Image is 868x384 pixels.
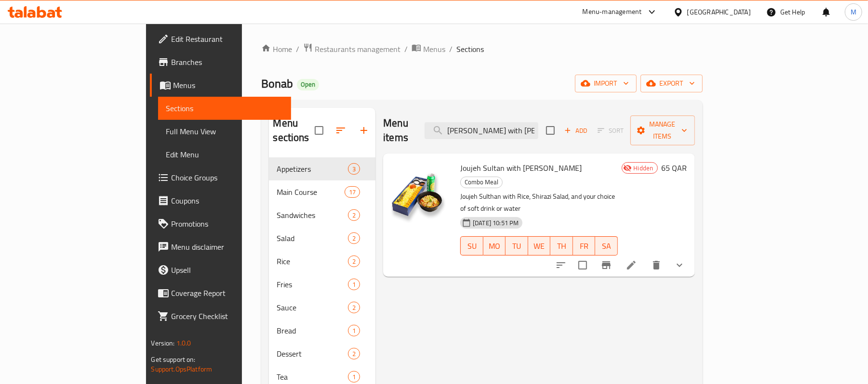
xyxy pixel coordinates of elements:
[630,115,695,145] button: Manage items
[583,6,642,18] div: Menu-management
[269,227,375,250] div: Salad2
[352,119,375,142] button: Add section
[348,209,360,221] div: items
[668,254,691,277] button: show more
[591,123,630,138] span: Select section first
[561,123,591,138] button: Add
[171,195,283,206] span: Coupons
[150,27,291,51] a: Edit Restaurant
[645,254,668,277] button: delete
[532,239,547,253] span: WE
[150,166,291,189] a: Choice Groups
[173,79,283,91] span: Menus
[150,305,291,328] a: Grocery Checklist
[261,43,702,55] nav: breadcrumb
[277,325,348,336] span: Bread
[550,236,573,256] button: TH
[171,218,283,230] span: Promotions
[383,116,413,145] h2: Menu items
[158,143,291,166] a: Edit Menu
[345,188,360,197] span: 17
[528,236,551,256] button: WE
[277,163,348,175] span: Appetizers
[630,164,657,173] span: Hidden
[460,191,617,215] p: Joujeh Sulthan with Rice, Shirazi Salad, and your choice of soft drink or water
[150,235,291,258] a: Menu disclaimer
[583,77,629,90] span: import
[277,348,348,359] span: Dessert
[469,218,522,228] span: [DATE] 10:51 PM
[425,122,538,139] input: search
[561,123,591,138] span: Add item
[171,287,283,299] span: Coverage Report
[315,43,401,55] span: Restaurants management
[348,256,360,267] div: items
[554,239,569,253] span: TH
[348,163,360,175] div: items
[549,254,573,277] button: sort-choices
[150,258,291,282] a: Upsell
[563,125,589,136] span: Add
[487,239,502,253] span: MO
[674,259,685,271] svg: Show Choices
[269,342,375,365] div: Dessert2
[150,282,291,305] a: Coverage Report
[391,161,453,223] img: Joujeh Sultan with Rice Combo Meal
[423,43,445,55] span: Menus
[348,165,360,174] span: 3
[296,43,299,55] li: /
[641,75,703,92] button: export
[449,43,453,55] li: /
[297,80,319,89] span: Open
[348,349,360,358] span: 2
[506,236,528,256] button: TU
[348,325,360,336] div: items
[348,280,360,289] span: 1
[348,257,360,266] span: 2
[662,161,687,175] h6: 65 QAR
[158,97,291,120] a: Sections
[273,116,315,145] h2: Menu sections
[166,149,283,160] span: Edit Menu
[595,236,618,256] button: SA
[573,236,596,256] button: FR
[151,337,174,349] span: Version:
[638,118,687,142] span: Manage items
[404,43,408,55] li: /
[150,74,291,97] a: Menus
[348,211,360,220] span: 2
[297,79,319,90] div: Open
[171,241,283,253] span: Menu disclaimer
[348,372,360,382] span: 1
[348,279,360,290] div: items
[151,363,212,375] a: Support.OpsPlatform
[277,232,348,244] span: Salad
[509,239,524,253] span: TU
[303,43,401,55] a: Restaurants management
[150,51,291,74] a: Branches
[171,264,283,276] span: Upsell
[176,337,191,349] span: 1.0.0
[277,256,348,267] span: Rice
[626,259,637,271] a: Edit menu item
[483,236,506,256] button: MO
[277,302,348,313] span: Sauce
[348,234,360,243] span: 2
[540,120,561,141] span: Select section
[269,180,375,204] div: Main Course17
[575,75,637,92] button: import
[460,236,483,256] button: SU
[171,33,283,45] span: Edit Restaurant
[269,250,375,273] div: Rice2
[461,177,502,188] span: Combo Meal
[277,209,348,221] span: Sandwiches
[277,371,348,383] span: Tea
[269,273,375,296] div: Fries1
